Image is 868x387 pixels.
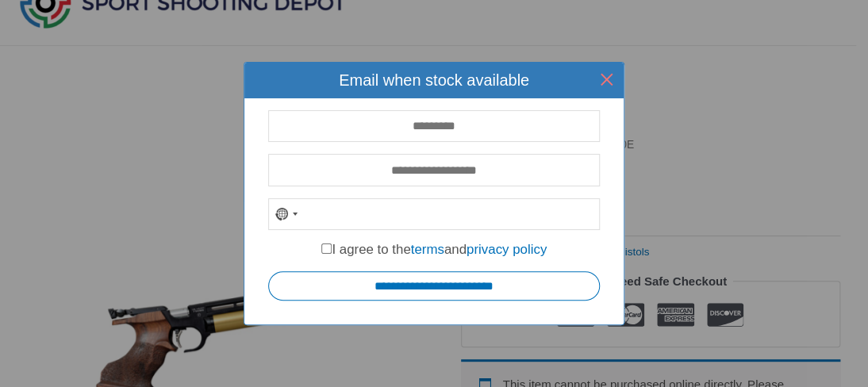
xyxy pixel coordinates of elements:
button: Selected country [269,199,305,230]
h4: Email when stock available [256,71,612,90]
a: terms [411,242,444,257]
label: I agree to the and [321,242,547,257]
a: privacy policy [467,242,547,257]
input: I agree to thetermsandprivacy policy [321,243,332,254]
button: Close this dialog [589,62,624,98]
